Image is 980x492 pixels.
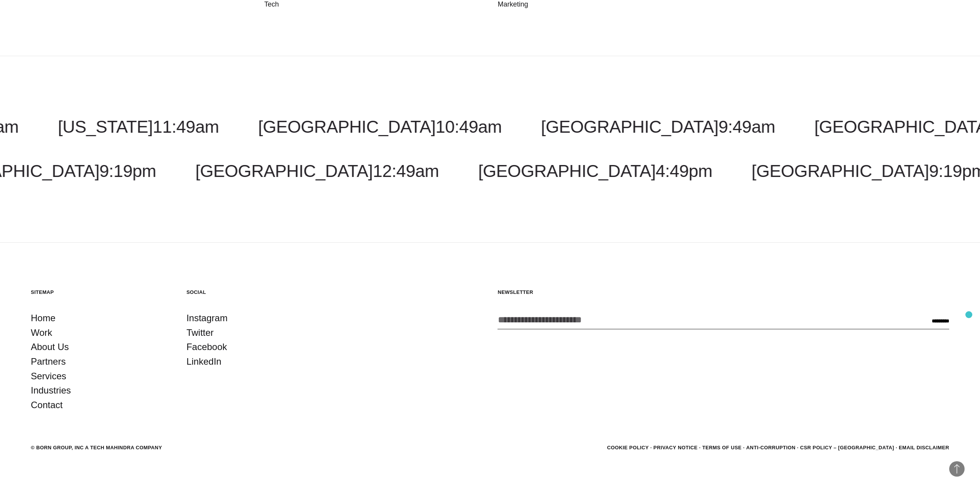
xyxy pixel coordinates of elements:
a: About Us [31,340,69,354]
h5: Sitemap [31,289,171,295]
a: Contact [31,398,63,412]
span: 12:49am [373,161,439,181]
h5: Newsletter [498,289,949,295]
span: 11:49am [153,117,219,137]
a: [GEOGRAPHIC_DATA]10:49am [258,117,502,137]
span: 4:49pm [656,161,712,181]
a: Partners [31,354,66,369]
a: Services [31,369,66,384]
a: Privacy Notice [653,445,698,450]
a: Terms of Use [702,445,742,450]
a: Cookie Policy [607,445,648,450]
span: 9:19pm [99,161,156,181]
a: Facebook [186,340,227,354]
a: Twitter [186,325,214,340]
a: Home [31,311,55,325]
a: Anti-Corruption [746,445,796,450]
span: 10:49am [436,117,502,137]
a: Instagram [186,311,228,325]
a: CSR POLICY – [GEOGRAPHIC_DATA] [800,445,894,450]
a: [GEOGRAPHIC_DATA]9:49am [541,117,775,137]
h5: Social [186,289,327,295]
a: Industries [31,383,71,398]
div: © BORN GROUP, INC A Tech Mahindra Company [31,444,162,452]
a: [US_STATE]11:49am [58,117,219,137]
a: Work [31,325,52,340]
button: Back to Top [949,461,965,477]
a: Email Disclaimer [899,445,949,450]
a: LinkedIn [186,354,221,369]
span: 9:49am [719,117,775,137]
a: [GEOGRAPHIC_DATA]12:49am [195,161,439,181]
a: [GEOGRAPHIC_DATA]4:49pm [478,161,712,181]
